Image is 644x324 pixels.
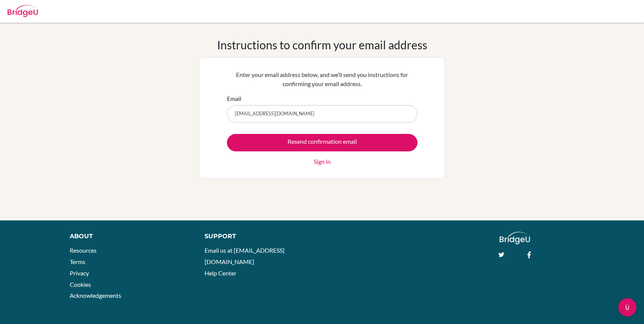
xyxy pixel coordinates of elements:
a: Resources [70,247,97,254]
div: Support [205,232,314,241]
a: Acknowledgements [70,292,121,299]
h1: Instructions to confirm your email address [217,38,427,52]
a: Help Center [205,269,236,277]
img: logo_white@2x-f4f0deed5e89b7ecb1c2cc34c3e3d731f90f0f143d5ea2071677605dd97b5244.png [500,232,530,244]
a: Privacy [70,269,89,277]
div: About [70,232,187,241]
a: Cookies [70,281,91,288]
a: Email us at [EMAIL_ADDRESS][DOMAIN_NAME] [205,247,284,265]
a: Terms [70,258,85,265]
input: Resend confirmation email [227,134,417,151]
label: Email [227,94,241,103]
p: Enter your email address below, and we’ll send you instructions for confirming your email address. [227,70,417,88]
div: Open Intercom Messenger [618,298,636,316]
a: Sign in [314,157,331,166]
img: Bridge-U [8,5,38,17]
